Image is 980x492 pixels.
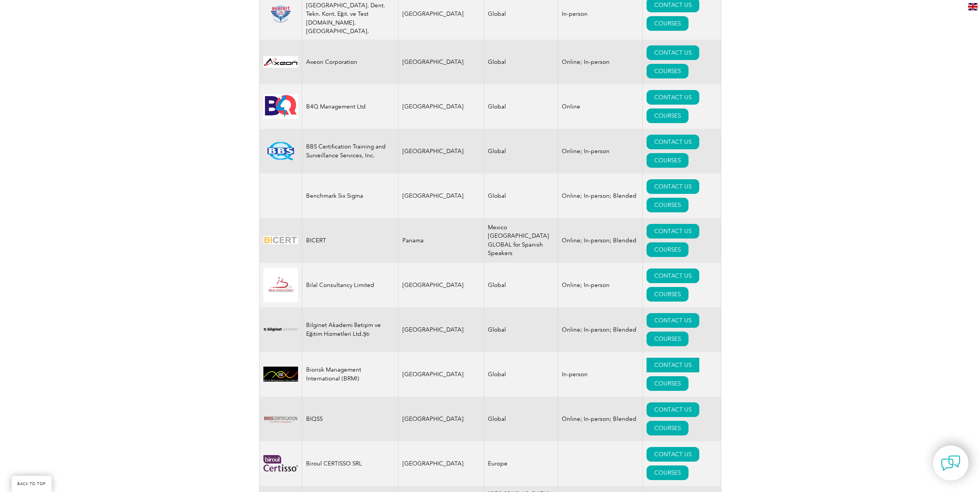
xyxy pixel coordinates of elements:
[263,142,298,160] img: 81a8cf56-15af-ea11-a812-000d3a79722d-logo.png
[302,173,398,218] td: Benchmark Six Sigma
[302,352,398,397] td: Biorisk Management International (BRMI)
[558,307,643,352] td: Online; In-person; Blended
[263,367,298,382] img: d01771b9-0638-ef11-a316-00224812a81c-logo.jpg
[484,307,558,352] td: Global
[558,173,643,218] td: Online; In-person; Blended
[484,129,558,173] td: Global
[398,218,484,263] td: Panama
[647,16,689,31] a: COURSES
[263,402,298,436] img: 13dcf6a5-49c1-ed11-b597-0022481565fd-logo.png
[558,40,643,84] td: Online; In-person
[647,358,699,372] a: CONTACT US
[484,173,558,218] td: Global
[558,397,643,441] td: Online; In-person; Blended
[647,242,689,257] a: COURSES
[484,218,558,263] td: Mexico [GEOGRAPHIC_DATA] GLOBAL for Spanish Speakers
[484,397,558,441] td: Global
[968,3,978,10] img: en
[398,263,484,307] td: [GEOGRAPHIC_DATA]
[484,263,558,307] td: Global
[484,84,558,129] td: Global
[647,465,689,480] a: COURSES
[558,129,643,173] td: Online; In-person
[263,5,298,23] img: 815efeab-5b6f-eb11-a812-00224815377e-logo.png
[398,307,484,352] td: [GEOGRAPHIC_DATA]
[302,263,398,307] td: Bilal Consultancy Limited
[647,421,689,435] a: COURSES
[647,135,699,149] a: CONTACT US
[647,224,699,238] a: CONTACT US
[398,441,484,486] td: [GEOGRAPHIC_DATA]
[263,320,298,339] img: a1985bb7-a6fe-eb11-94ef-002248181dbe-logo.png
[302,397,398,441] td: BIQSS
[263,231,298,250] img: d424547b-a6e0-e911-a812-000d3a795b83-logo.png
[263,455,298,472] img: 48480d59-8fd2-ef11-a72f-002248108aed-logo.png
[558,218,643,263] td: Online; In-person; Blended
[398,173,484,218] td: [GEOGRAPHIC_DATA]
[302,307,398,352] td: Bilginet Akademi İletişim ve Eğitim Hizmetleri Ltd.Şti
[647,287,689,302] a: COURSES
[398,397,484,441] td: [GEOGRAPHIC_DATA]
[647,332,689,346] a: COURSES
[302,40,398,84] td: Axeon Corporation
[484,40,558,84] td: Global
[398,352,484,397] td: [GEOGRAPHIC_DATA]
[558,84,643,129] td: Online
[263,268,298,302] img: 2f91f213-be97-eb11-b1ac-00224815388c-logo.jpg
[302,218,398,263] td: BICERT
[647,153,689,168] a: COURSES
[398,40,484,84] td: [GEOGRAPHIC_DATA]
[941,454,960,473] img: contact-chat.png
[647,269,699,283] a: CONTACT US
[302,129,398,173] td: BBS Certification Training and Surveillance Services, Inc.
[484,441,558,486] td: Europe
[302,84,398,129] td: B4Q Management Ltd
[12,476,52,492] a: BACK TO TOP
[398,84,484,129] td: [GEOGRAPHIC_DATA]
[647,402,699,417] a: CONTACT US
[302,441,398,486] td: Biroul CERTISSO SRL
[558,352,643,397] td: In-person
[647,45,699,60] a: CONTACT US
[647,179,699,194] a: CONTACT US
[647,447,699,462] a: CONTACT US
[647,376,689,391] a: COURSES
[647,198,689,212] a: COURSES
[647,90,699,105] a: CONTACT US
[263,56,298,68] img: 28820fe6-db04-ea11-a811-000d3a793f32-logo.jpg
[647,108,689,123] a: COURSES
[647,313,699,328] a: CONTACT US
[398,129,484,173] td: [GEOGRAPHIC_DATA]
[484,352,558,397] td: Global
[647,64,689,78] a: COURSES
[558,263,643,307] td: Online; In-person
[263,94,298,119] img: 9db4b902-10da-eb11-bacb-002248158a6d-logo.jpg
